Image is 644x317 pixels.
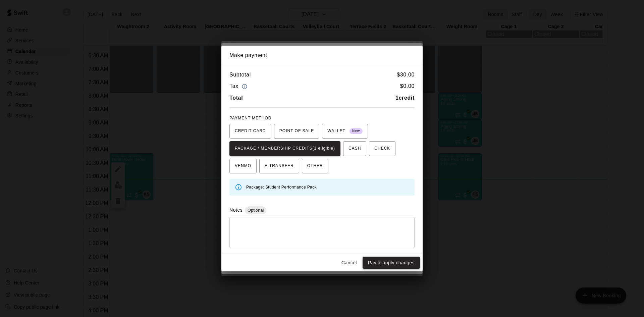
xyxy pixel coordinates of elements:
[400,82,415,91] h6: $ 0.00
[350,127,363,136] span: New
[246,185,317,190] span: Package: Student Performance Pack
[369,141,395,156] button: CHECK
[229,116,271,120] span: PAYMENT METHOD
[343,141,366,156] button: CASH
[322,124,368,139] button: WALLET New
[229,124,271,139] button: CREDIT CARD
[265,161,294,171] span: E-TRANSFER
[274,124,319,139] button: POINT OF SALE
[395,95,415,101] b: 1 credit
[363,257,420,269] button: Pay & apply changes
[374,143,390,154] span: CHECK
[397,70,415,79] h6: $ 30.00
[235,143,335,154] span: PACKAGE / MEMBERSHIP CREDITS (1 eligible)
[229,159,257,173] button: VENMO
[279,126,314,137] span: POINT OF SALE
[229,95,243,101] b: Total
[302,159,328,173] button: OTHER
[348,143,361,154] span: CASH
[327,126,363,137] span: WALLET
[259,159,299,173] button: E-TRANSFER
[338,257,360,269] button: Cancel
[229,70,251,79] h6: Subtotal
[229,141,340,156] button: PACKAGE / MEMBERSHIP CREDITS(1 eligible)
[221,46,423,65] h2: Make payment
[235,126,266,137] span: CREDIT CARD
[229,207,243,213] label: Notes
[245,208,266,213] span: Optional
[307,161,323,171] span: OTHER
[235,161,251,171] span: VENMO
[229,82,249,91] h6: Tax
